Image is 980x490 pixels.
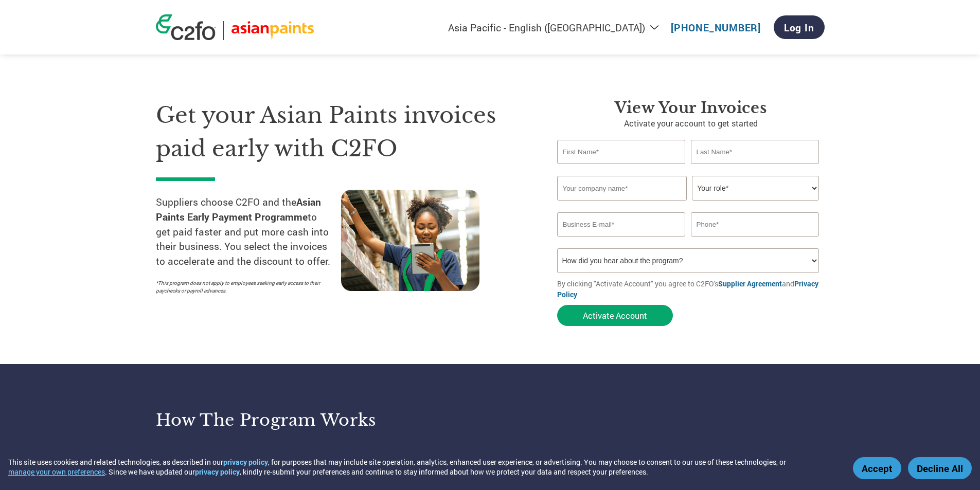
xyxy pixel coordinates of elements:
a: privacy policy [223,457,268,467]
button: Decline All [908,457,972,479]
a: Log In [774,15,825,39]
input: Last Name* [691,140,819,164]
img: supply chain worker [341,190,479,291]
p: Activate your account to get started [557,117,825,130]
h3: View your invoices [557,99,825,117]
input: Invalid Email format [557,212,686,237]
select: Title/Role [692,176,819,201]
button: manage your own preferences [8,467,105,477]
a: privacy policy [195,467,240,477]
input: Your company name* [557,176,687,201]
h3: How the program works [156,410,477,430]
div: Inavlid Phone Number [691,238,819,244]
a: Supplier Agreement [718,279,782,288]
p: By clicking "Activate Account" you agree to C2FO's and [557,278,825,300]
a: Privacy Policy [557,279,818,299]
p: *This program does not apply to employees seeking early access to their paychecks or payroll adva... [156,279,331,295]
div: This site uses cookies and related technologies, as described in our , for purposes that may incl... [8,457,838,477]
input: Phone* [691,212,819,237]
a: [PHONE_NUMBER] [671,21,761,34]
img: Asian Paints [231,21,314,40]
button: Accept [853,457,901,479]
button: Activate Account [557,305,673,326]
img: c2fo logo [156,14,216,40]
p: Suppliers choose C2FO and the to get paid faster and put more cash into their business. You selec... [156,195,341,269]
div: Invalid company name or company name is too long [557,202,819,208]
strong: Asian Paints Early Payment Programme [156,195,321,223]
div: Invalid last name or last name is too long [691,165,819,172]
h1: Get your Asian Paints invoices paid early with C2FO [156,99,526,165]
input: First Name* [557,140,686,164]
div: Inavlid Email Address [557,238,686,244]
div: Invalid first name or first name is too long [557,165,686,172]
